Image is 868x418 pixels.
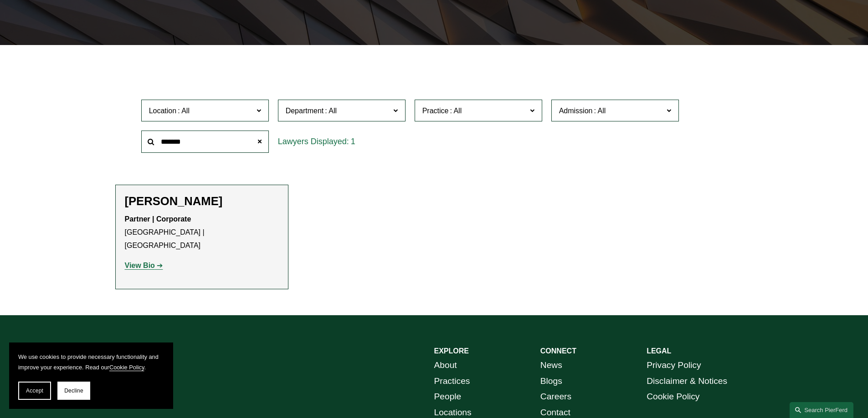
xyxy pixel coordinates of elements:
[434,347,469,355] strong: EXPLORE
[434,373,470,389] a: Practices
[540,347,576,355] strong: CONNECT
[125,213,279,252] p: [GEOGRAPHIC_DATA] | [GEOGRAPHIC_DATA]
[149,107,177,115] span: Location
[434,389,462,405] a: People
[540,358,562,373] a: News
[109,364,144,371] a: Cookie Policy
[125,262,155,269] strong: View Bio
[647,373,727,389] a: Disclaimer & Notices
[57,382,90,400] button: Decline
[26,388,43,394] span: Accept
[18,352,164,373] p: We use cookies to provide necessary functionality and improve your experience. Read our .
[559,107,593,115] span: Admission
[9,342,173,409] section: Cookie banner
[351,137,355,146] span: 1
[286,107,324,115] span: Department
[434,358,457,373] a: About
[125,215,191,223] strong: Partner | Corporate
[64,388,83,394] span: Decline
[647,347,671,355] strong: LEGAL
[125,194,279,208] h2: [PERSON_NAME]
[125,262,163,269] a: View Bio
[540,389,571,405] a: Careers
[790,402,853,418] a: Search this site
[540,373,562,389] a: Blogs
[647,358,701,373] a: Privacy Policy
[422,107,449,115] span: Practice
[18,382,51,400] button: Accept
[647,389,699,405] a: Cookie Policy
